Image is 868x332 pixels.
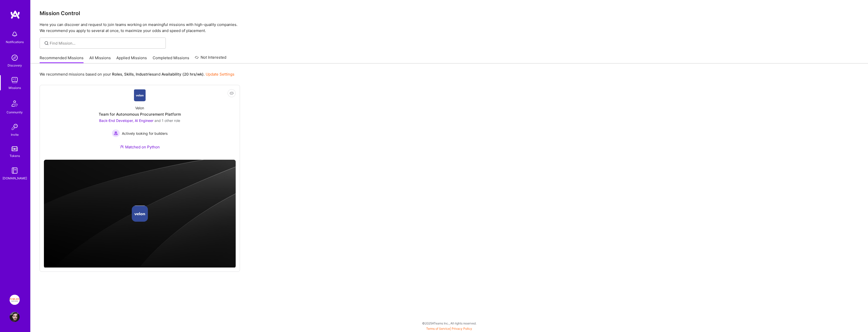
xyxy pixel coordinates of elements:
[7,110,23,115] div: Community
[10,29,20,39] img: bell
[10,312,20,322] img: User Avatar
[426,327,450,330] a: Terms of Service
[10,165,20,176] img: guide book
[9,97,21,110] img: Community
[426,327,472,330] span: |
[9,85,21,90] div: Missions
[10,122,20,132] img: Invite
[44,40,49,46] i: icon SearchGrey
[10,295,20,305] img: Insight Partners: Data & AI - Sourcing
[10,53,20,63] img: discovery
[40,22,859,34] p: Here you can discover and request to join teams working on meaningful missions with high-quality ...
[3,176,27,181] div: [DOMAIN_NAME]
[11,132,19,137] div: Invite
[134,89,146,101] img: Company Logo
[8,63,22,68] div: Discovery
[195,54,226,63] a: Not Interested
[112,129,120,137] img: Actively looking for builders
[40,55,84,63] a: Recommended Missions
[8,295,21,305] a: Insight Partners: Data & AI - Sourcing
[161,72,204,77] b: Availability (20 hrs/wk)
[50,41,162,46] input: Find Mission...
[10,10,20,19] img: logo
[89,55,111,63] a: All Missions
[136,72,154,77] b: Industries
[452,327,472,330] a: Privacy Policy
[230,91,234,95] i: icon EyeClosed
[99,118,153,123] span: Back-End Developer, AI Engineer
[120,145,124,149] img: Ateam Purple Icon
[153,55,189,63] a: Completed Missions
[6,39,24,45] div: Notifications
[124,72,134,77] b: Skills
[116,55,147,63] a: Applied Missions
[40,72,234,77] p: We recommend missions based on your , , and .
[44,89,236,156] a: Company LogoVelonTeam for Autonomous Procurement PlatformBack-End Developer, AI Engineer and 1 ot...
[44,160,236,268] img: cover
[120,144,160,150] div: Matched on Python
[206,72,234,77] a: Update Settings
[112,72,122,77] b: Roles
[8,312,21,322] a: User Avatar
[10,75,20,85] img: teamwork
[30,317,868,329] div: © 2025 ATeams Inc., All rights reserved.
[122,131,168,136] span: Actively looking for builders
[154,118,180,123] span: and 1 other role
[10,153,20,158] div: Tokens
[40,10,859,16] h3: Mission Control
[132,206,148,222] img: Company logo
[99,112,181,117] div: Team for Autonomous Procurement Platform
[135,105,144,111] div: Velon
[12,146,18,151] img: tokens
